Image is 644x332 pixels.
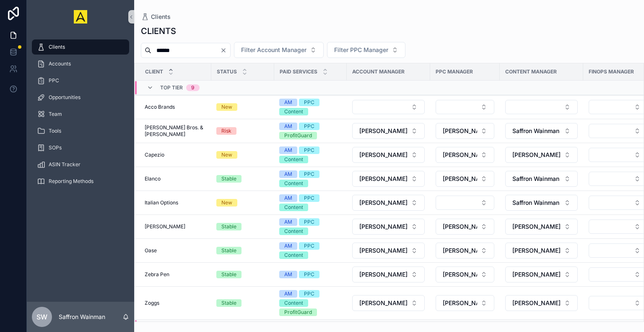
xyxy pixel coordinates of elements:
[284,290,292,298] div: AM
[49,128,61,134] span: Tools
[512,246,561,255] span: [PERSON_NAME]
[443,151,477,159] span: [PERSON_NAME]
[284,180,303,187] div: Content
[145,152,164,158] span: Capezio
[280,68,317,75] span: Paid Services
[32,73,129,88] a: PPC
[32,39,129,55] a: Clients
[443,299,477,307] span: [PERSON_NAME]
[304,271,314,278] div: PPC
[241,46,306,54] span: Filter Account Manager
[141,25,176,37] h1: CLIENTS
[304,194,314,202] div: PPC
[436,147,494,163] button: Select Button
[49,77,59,84] span: PPC
[352,171,425,187] button: Select Button
[49,60,71,67] span: Accounts
[436,171,494,187] button: Select Button
[352,243,425,259] button: Select Button
[304,290,314,298] div: PPC
[284,146,292,154] div: AM
[284,251,303,259] div: Content
[145,300,159,306] span: Zoggs
[512,270,561,279] span: [PERSON_NAME]
[32,90,129,105] a: Opportunities
[505,123,578,139] button: Select Button
[505,195,578,211] button: Select Button
[334,46,388,54] span: Filter PPC Manager
[220,47,230,54] button: Clear
[512,127,559,135] span: Saffron Wainman
[221,151,232,159] div: New
[284,156,303,163] div: Content
[505,219,578,235] button: Select Button
[145,271,169,278] span: Zebra Pen
[512,199,559,207] span: Saffron Wainman
[151,13,171,21] span: Clients
[359,151,408,159] span: [PERSON_NAME]
[145,223,185,230] span: [PERSON_NAME]
[32,107,129,122] a: Team
[145,247,157,254] span: Oase
[32,56,129,71] a: Accounts
[49,111,62,118] span: Team
[352,195,425,211] button: Select Button
[284,204,303,211] div: Content
[443,127,477,135] span: [PERSON_NAME]
[359,127,408,135] span: [PERSON_NAME]
[512,175,559,183] span: Saffron Wainman
[27,34,134,200] div: scrollable content
[352,100,425,114] button: Select Button
[327,42,405,58] button: Select Button
[352,219,425,235] button: Select Button
[505,147,578,163] button: Select Button
[505,100,578,114] button: Select Button
[141,13,171,21] a: Clients
[221,175,236,183] div: Stable
[505,295,578,311] button: Select Button
[304,146,314,154] div: PPC
[49,94,80,101] span: Opportunities
[505,267,578,282] button: Select Button
[352,147,425,163] button: Select Button
[304,242,314,250] div: PPC
[436,68,473,75] span: PPC Manager
[304,170,314,178] div: PPC
[49,178,93,185] span: Reporting Methods
[160,84,183,91] span: Top Tier
[191,84,195,91] div: 9
[352,123,425,139] button: Select Button
[145,175,161,182] span: Elanco
[304,218,314,226] div: PPC
[436,267,494,282] button: Select Button
[221,271,236,278] div: Stable
[352,295,425,311] button: Select Button
[359,199,408,207] span: [PERSON_NAME]
[505,171,578,187] button: Select Button
[359,175,408,183] span: [PERSON_NAME]
[436,295,494,311] button: Select Button
[32,123,129,139] a: Tools
[59,313,105,321] p: Saffron Wainman
[304,123,314,130] div: PPC
[443,246,477,255] span: [PERSON_NAME]
[284,123,292,130] div: AM
[32,140,129,155] a: SOPs
[352,68,405,75] span: Account Manager
[505,68,557,75] span: Content Manager
[443,270,477,279] span: [PERSON_NAME]
[32,157,129,172] a: ASIN Tracker
[359,246,408,255] span: [PERSON_NAME]
[74,10,87,24] img: App logo
[145,124,206,138] span: [PERSON_NAME] Bros. & [PERSON_NAME]
[217,68,237,75] span: Status
[221,247,236,254] div: Stable
[221,127,231,135] div: Risk
[436,196,494,210] button: Select Button
[284,170,292,178] div: AM
[512,299,561,307] span: [PERSON_NAME]
[32,174,129,189] a: Reporting Methods
[443,175,477,183] span: [PERSON_NAME]
[512,151,561,159] span: [PERSON_NAME]
[49,44,65,50] span: Clients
